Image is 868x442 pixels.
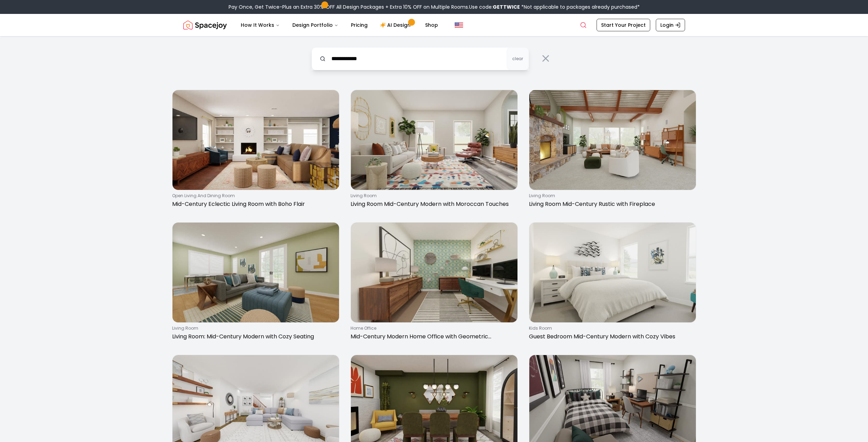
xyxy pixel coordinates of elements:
[183,14,685,36] nav: Global
[512,56,523,62] span: clear
[351,90,518,211] a: Living Room Mid-Century Modern with Moroccan Touchesliving roomLiving Room Mid-Century Modern wit...
[351,223,517,322] img: Mid-Century Modern Home Office with Geometric Wallpaper
[469,3,520,10] span: Use code:
[229,3,640,10] div: Pay Once, Get Twice-Plus an Extra 30% OFF All Design Packages + Extra 10% OFF on Multiple Rooms.
[420,18,444,32] a: Shop
[172,90,339,211] a: Mid-Century Eclectic Living Room with Boho Flairopen living and dining roomMid-Century Eclectic L...
[520,3,640,10] span: *Not applicable to packages already purchased*
[345,18,373,32] a: Pricing
[493,3,520,10] b: GETTWICE
[235,18,285,32] button: How It Works
[172,90,339,190] img: Mid-Century Eclectic Living Room with Boho Flair
[235,18,444,32] nav: Main
[351,326,515,331] p: home office
[172,326,337,331] p: living room
[529,332,693,341] p: Guest Bedroom Mid-Century Modern with Cozy Vibes
[183,18,227,32] a: Spacejoy
[529,90,696,190] img: Living Room Mid-Century Rustic with Fireplace
[172,193,337,199] p: open living and dining room
[455,21,463,29] img: United States
[529,200,693,208] p: Living Room Mid-Century Rustic with Fireplace
[183,18,227,32] img: Spacejoy Logo
[507,47,529,70] button: clear
[597,19,650,31] a: Start Your Project
[375,18,418,32] a: AI Design
[656,19,685,31] a: Login
[172,200,337,208] p: Mid-Century Eclectic Living Room with Boho Flair
[172,332,337,341] p: Living Room: Mid-Century Modern with Cozy Seating
[529,222,696,344] a: Guest Bedroom Mid-Century Modern with Cozy Vibeskids roomGuest Bedroom Mid-Century Modern with Co...
[351,332,515,341] p: Mid-Century Modern Home Office with Geometric Wallpaper
[529,90,696,211] a: Living Room Mid-Century Rustic with Fireplaceliving roomLiving Room Mid-Century Rustic with Firep...
[287,18,344,32] button: Design Portfolio
[351,200,515,208] p: Living Room Mid-Century Modern with Moroccan Touches
[529,326,693,331] p: kids room
[351,222,518,344] a: Mid-Century Modern Home Office with Geometric Wallpaperhome officeMid-Century Modern Home Office ...
[351,90,517,190] img: Living Room Mid-Century Modern with Moroccan Touches
[172,223,339,322] img: Living Room: Mid-Century Modern with Cozy Seating
[351,193,515,199] p: living room
[529,223,696,322] img: Guest Bedroom Mid-Century Modern with Cozy Vibes
[172,222,339,344] a: Living Room: Mid-Century Modern with Cozy Seatingliving roomLiving Room: Mid-Century Modern with ...
[529,193,693,199] p: living room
